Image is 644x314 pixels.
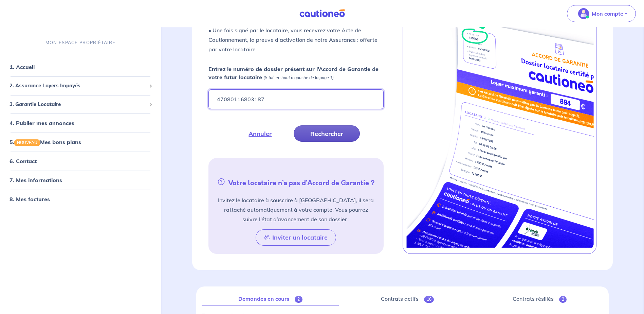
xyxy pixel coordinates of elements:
img: illu_account_valid_menu.svg [578,8,589,19]
div: 1. Accueil [3,60,158,74]
strong: Entrez le numéro de dossier présent sur l’Accord de Garantie de votre futur locataire [208,66,379,81]
span: 2. Assurance Loyers Impayés [10,82,146,90]
div: 6. Contact [3,155,158,168]
a: 5.NOUVEAUMes bons plans [10,139,81,146]
a: 4. Publier mes annonces [10,120,74,127]
em: (Situé en haut à gauche de la page 1) [263,75,334,80]
p: Invitez le locataire à souscrire à [GEOGRAPHIC_DATA], il sera rattaché automatiquement à votre co... [217,195,375,224]
a: 6. Contact [10,158,37,165]
h5: Votre locataire n’a pas d’Accord de Garantie ? [211,177,381,187]
a: 1. Accueil [10,64,35,71]
input: Ex : 453678 [208,89,383,109]
span: 2 [559,296,567,303]
div: 7. Mes informations [3,174,158,187]
div: 2. Assurance Loyers Impayés [3,80,158,93]
div: 4. Publier mes annonces [3,117,158,130]
button: Annuler [232,125,288,142]
a: 7. Mes informations [10,177,62,184]
button: Rechercher [294,125,360,142]
a: 8. Mes factures [10,196,50,203]
a: Contrats actifs16 [344,292,471,306]
button: illu_account_valid_menu.svgMon compte [567,5,636,22]
div: 8. Mes factures [3,193,158,206]
button: Inviter un locataire [256,229,336,246]
span: 3. Garantie Locataire [10,101,146,108]
img: Cautioneo [297,9,348,18]
p: MON ESPACE PROPRIÉTAIRE [45,39,115,46]
div: 3. Garantie Locataire [3,98,158,111]
span: 2 [295,296,302,303]
div: 5.NOUVEAUMes bons plans [3,136,158,149]
span: 16 [424,296,434,303]
a: Contrats résiliés2 [476,292,603,306]
a: Demandes en cours2 [202,292,339,306]
p: Mon compte [592,10,623,18]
